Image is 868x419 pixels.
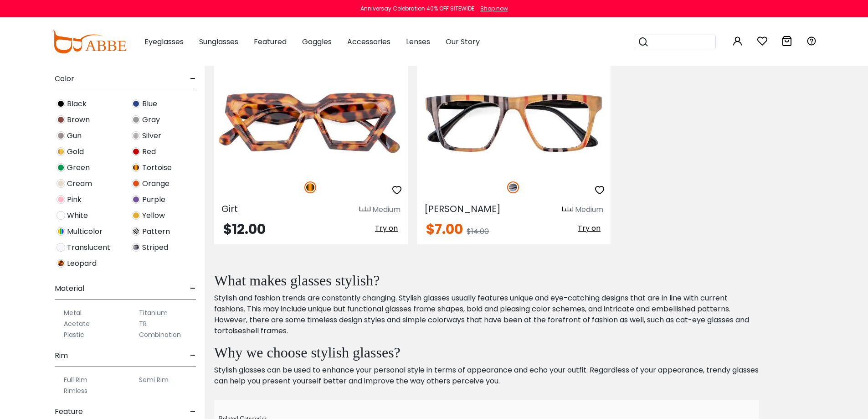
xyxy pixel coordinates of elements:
img: Green [56,163,65,172]
label: Titanium [139,307,168,318]
img: Yellow [132,211,140,220]
img: Striped Bason - Acetate ,Universal Bridge Fit [417,74,611,171]
img: Multicolor [56,227,65,236]
div: Shop now [480,5,508,13]
img: Pattern [132,227,140,236]
span: Eyeglasses [144,36,184,47]
img: size ruler [562,206,573,213]
span: Goggles [302,36,332,47]
img: abbeglasses.com [51,31,126,53]
img: Cream [56,179,65,188]
span: Orange [142,178,169,189]
img: Gun [56,131,65,140]
span: Purple [142,194,165,205]
label: Acetate [64,318,90,329]
span: Brown [67,114,90,125]
button: Try on [372,222,401,234]
p: Stylish glasses can be used to enhance your personal style in terms of appearance and echo your o... [214,365,759,387]
span: - [190,345,196,367]
span: - [190,278,196,300]
span: Gold [67,146,84,157]
span: Girt [221,202,238,215]
span: Gun [67,130,82,141]
img: Brown [56,115,65,124]
span: Lenses [406,36,430,47]
button: Try on [575,222,603,234]
span: Our Story [446,36,480,47]
span: Black [67,98,87,109]
img: White [56,211,65,220]
span: Cream [67,178,92,189]
span: Gray [142,114,160,125]
span: [PERSON_NAME] [424,202,501,215]
span: White [67,210,88,221]
label: Full Rim [64,374,87,385]
span: Multicolor [67,226,103,237]
img: Purple [132,195,140,204]
span: Sunglasses [199,36,238,47]
img: Blue [132,99,140,108]
img: Red [132,147,140,156]
div: Medium [575,204,603,215]
img: Silver [132,131,140,140]
span: Try on [375,223,398,233]
span: $7.00 [426,219,463,239]
div: Medium [372,204,401,215]
h2: What makes glasses stylish? [214,272,759,289]
span: Rim [55,345,68,367]
a: Shop now [476,5,508,12]
span: Tortoise [142,162,172,173]
div: Anniversay Celebration 40% OFF SITEWIDE [360,5,474,13]
label: Metal [64,307,82,318]
span: Material [55,278,84,300]
span: Blue [142,98,157,109]
img: size ruler [360,206,370,213]
span: Leopard [67,258,97,269]
h2: Why we choose stylish glasses? [214,344,759,361]
label: TR [139,318,147,329]
span: $12.00 [223,219,266,239]
img: Tortoise [132,163,140,172]
span: Red [142,146,156,157]
span: Pattern [142,226,170,237]
span: Green [67,162,90,173]
img: Gray [132,115,140,124]
label: Rimless [64,385,87,396]
img: Orange [132,179,140,188]
img: Leopard [56,259,65,268]
label: Semi Rim [139,374,169,385]
span: Featured [254,36,287,47]
img: Black [56,99,65,108]
span: Translucent [67,242,110,253]
label: Combination [139,329,181,340]
img: Translucent [56,243,65,252]
span: Pink [67,194,82,205]
img: Tortoise [304,181,316,193]
span: Try on [578,223,601,233]
span: Silver [142,130,161,141]
img: Pink [56,195,65,204]
span: Color [55,68,74,90]
p: Stylish and fashion trends are constantly changing. Stylish glasses usually features unique and e... [214,293,759,336]
span: $14.00 [467,226,489,237]
span: - [190,68,196,90]
img: Striped [507,181,519,193]
label: Plastic [64,329,84,340]
img: Striped [132,243,140,252]
span: Yellow [142,210,165,221]
span: Striped [142,242,168,253]
img: Gold [56,147,65,156]
img: Tortoise Girt - Plastic ,Universal Bridge Fit [214,74,408,171]
span: Accessories [347,36,390,47]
